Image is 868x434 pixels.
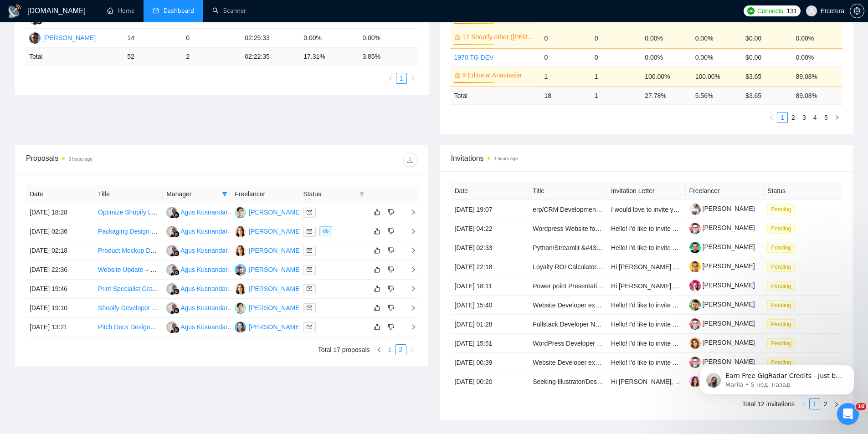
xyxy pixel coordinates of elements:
[792,48,842,66] td: 0.00%
[68,157,92,162] time: 3 hours ago
[641,28,691,48] td: 0.00%
[406,344,417,355] li: Next Page
[235,302,246,314] img: DM
[533,359,788,366] a: Website Developer expert with AI Tools - Consultant to help setup custom AI Dev Workflow
[409,347,415,352] span: right
[388,76,393,81] span: left
[451,257,529,276] td: [DATE] 22:18
[166,304,228,311] a: AKAgus Kusnandar
[26,280,94,299] td: [DATE] 19:46
[235,264,246,276] img: DS
[451,153,842,164] span: Invitations
[94,203,163,222] td: Optimize Shopify Listings for Desktop and Mobile Display
[831,398,842,409] li: Next Page
[767,282,798,289] a: Pending
[374,228,380,235] span: like
[357,187,366,201] span: filter
[166,283,178,295] img: AK
[689,205,755,212] a: [PERSON_NAME]
[529,238,607,257] td: Python/Streamlit &#43; FastAPI Engineer for Construction Draw App v1 (SQLite→Postgres, GCP)
[385,283,396,294] button: dislike
[689,337,701,349] img: c1b9JySzac4x4dgsEyqnJHkcyMhtwYhRX20trAqcVMGYnIMrxZHAKhfppX9twvsE1T
[591,48,641,66] td: 0
[689,301,755,308] a: [PERSON_NAME]
[166,266,228,273] a: AKAgus Kusnandar
[403,156,417,163] span: download
[249,284,301,294] div: [PERSON_NAME]
[98,285,254,292] a: Print Specialist Graphic Designer for Packaging Design
[235,227,301,235] a: AV[PERSON_NAME]
[374,266,380,273] span: like
[810,112,820,123] a: 4
[249,207,301,217] div: [PERSON_NAME]
[692,48,742,66] td: 0.00%
[850,7,864,15] a: setting
[222,191,227,197] span: filter
[372,207,383,218] button: like
[235,226,246,237] img: AV
[374,344,385,355] li: Previous Page
[533,263,695,271] a: Loyalty ROI Calculator - Full-Stack Development & UX/UI
[241,29,300,48] td: 02:25:33
[591,87,641,104] td: 1
[529,353,607,372] td: Website Developer expert with AI Tools - Consultant to help setup custom AI Dev Workflow
[94,260,163,280] td: Website Update – Programmer &amp; UX Designer Needed for B2B website
[747,7,755,15] img: upwork-logo.png
[757,6,785,16] span: Connects:
[385,73,396,84] button: left
[307,248,312,253] span: mail
[742,66,792,87] td: $3.65
[641,87,691,104] td: 27.78 %
[385,73,396,84] li: Previous Page
[533,225,655,232] a: Wordpress Website for Mulitfamily Property
[451,276,529,296] td: [DATE] 18:11
[374,304,380,311] span: like
[249,303,301,313] div: [PERSON_NAME]
[40,26,157,251] span: Earn Free GigRadar Credits - Just by Sharing Your Story! 💬 Want more credits for sending proposal...
[307,229,312,234] span: mail
[689,280,701,291] img: c1qvStQl1zOZ1p4JlAqOAgVKIAP2zxwJfXq9-5qzgDvfiznqwN5naO0dlR9WjNt14c
[454,54,494,61] a: 1970 TG DEV
[40,35,157,43] p: Message from Mariia, sent 5 нед. назад
[856,403,866,410] span: 10
[388,266,394,273] span: dislike
[29,34,96,41] a: AP[PERSON_NAME]
[767,243,795,253] span: Pending
[307,305,312,311] span: mail
[641,48,691,66] td: 0.00%
[821,112,831,123] a: 5
[686,182,764,200] th: Freelancer
[173,212,180,218] img: gigradar-bm.png
[403,247,416,254] span: right
[388,323,394,331] span: dislike
[689,339,755,346] a: [PERSON_NAME]
[153,7,159,14] span: dashboard
[235,246,301,254] a: AV[PERSON_NAME]
[451,296,529,315] td: [DATE] 15:40
[792,66,842,87] td: 89.08%
[396,73,406,83] a: 1
[303,189,355,199] span: Status
[26,185,94,203] th: Date
[451,238,529,257] td: [DATE] 02:33
[396,345,406,355] a: 2
[235,207,246,218] img: DM
[403,286,416,292] span: right
[692,66,742,87] td: 100.00%
[374,209,380,216] span: like
[235,208,301,215] a: DM[PERSON_NAME]
[403,266,416,273] span: right
[372,302,383,313] button: like
[689,224,755,231] a: [PERSON_NAME]
[533,301,788,309] a: Website Developer expert with AI Tools - Consultant to help setup custom AI Dev Workflow
[374,344,385,355] button: left
[454,72,461,78] span: crown
[529,200,607,219] td: erp/CRM Development for Beverage Industry
[166,285,228,292] a: AKAgus Kusnandar
[385,226,396,237] button: dislike
[235,245,246,256] img: AV
[180,322,228,332] div: Agus Kusnandar
[385,245,396,256] button: dislike
[767,262,795,272] span: Pending
[98,209,260,216] a: Optimize Shopify Listings for Desktop and Mobile Display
